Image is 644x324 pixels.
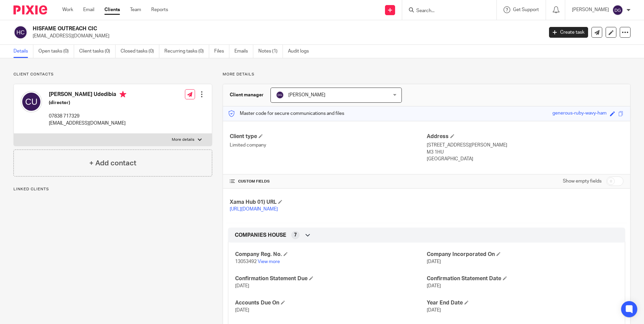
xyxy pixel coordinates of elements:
span: 7 [294,232,297,238]
h4: Confirmation Statement Date [427,275,618,282]
a: [URL][DOMAIN_NAME] [230,207,278,212]
span: [DATE] [427,308,441,313]
p: [GEOGRAPHIC_DATA] [427,156,623,162]
a: Closed tasks (0) [121,45,159,58]
p: Linked clients [13,187,212,192]
input: Search [416,8,476,14]
p: Limited company [230,142,426,149]
a: Open tasks (0) [38,45,74,58]
h4: Company Incorporated On [427,251,618,258]
a: Details [13,45,33,58]
h2: HISFAME OUTREACH CIC [33,25,438,32]
a: Notes (1) [258,45,283,58]
p: More details [223,72,631,77]
img: svg%3E [276,91,284,99]
span: [PERSON_NAME] [288,93,325,97]
a: Client tasks (0) [79,45,116,58]
i: Primary [120,91,126,98]
a: Recurring tasks (0) [164,45,209,58]
span: [DATE] [427,284,441,288]
h3: Client manager [230,92,264,98]
h4: [PERSON_NAME] Udedibia [49,91,126,99]
h5: (director) [49,99,126,106]
span: [DATE] [235,284,249,288]
p: [EMAIL_ADDRESS][DOMAIN_NAME] [49,120,126,127]
a: Clients [104,6,120,13]
h4: Client type [230,133,426,140]
span: 13053492 [235,259,257,264]
img: svg%3E [612,5,623,15]
h4: Confirmation Statement Due [235,275,426,282]
div: generous-ruby-wavy-ham [552,110,607,118]
p: [EMAIL_ADDRESS][DOMAIN_NAME] [33,33,539,39]
a: Email [83,6,94,13]
p: [STREET_ADDRESS][PERSON_NAME] [427,142,623,149]
p: Client contacts [13,72,212,77]
p: M3 1HU [427,149,623,156]
a: Reports [151,6,168,13]
a: View more [258,259,280,264]
span: COMPANIES HOUSE [235,232,286,239]
img: svg%3E [13,25,28,39]
p: 07838 717329 [49,113,126,120]
p: More details [172,137,194,142]
h4: Xama Hub 01) URL [230,199,426,206]
h4: + Add contact [89,158,136,168]
a: Team [130,6,141,13]
span: [DATE] [235,308,249,313]
a: Files [214,45,229,58]
a: Audit logs [288,45,314,58]
p: [PERSON_NAME] [572,6,609,13]
h4: Company Reg. No. [235,251,426,258]
img: Pixie [13,5,47,14]
span: [DATE] [427,259,441,264]
a: Emails [234,45,253,58]
span: Get Support [513,7,539,12]
h4: Year End Date [427,299,618,306]
h4: Address [427,133,623,140]
h4: Accounts Due On [235,299,426,306]
a: Work [62,6,73,13]
img: svg%3E [21,91,42,112]
p: Master code for secure communications and files [228,110,344,117]
h4: CUSTOM FIELDS [230,179,426,184]
label: Show empty fields [563,178,602,185]
a: Create task [549,27,588,38]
